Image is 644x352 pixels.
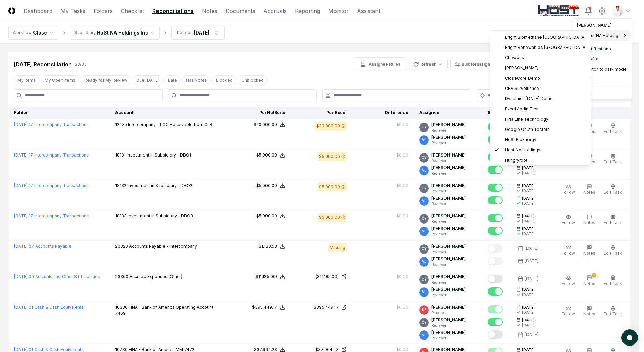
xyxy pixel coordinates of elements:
a: Notifications [574,44,630,54]
span: First Line Technology [505,116,548,122]
span: Google Oauth Testers [505,126,550,133]
span: Excel Addin Test [505,106,539,112]
span: Bright Biomethane [GEOGRAPHIC_DATA] [505,34,586,40]
div: Logout [574,88,630,98]
span: Host NA Holdings [585,32,621,39]
span: Dynamics [DATE] Demo [505,96,553,102]
a: Profile [574,54,630,64]
span: [PERSON_NAME] [505,65,538,71]
span: CRV Surveillance [505,85,539,92]
div: Support [574,75,630,85]
span: HoSt BioEnergy [505,137,536,143]
span: Host NA Holdings [505,147,540,153]
span: CloseCore Demo [505,75,540,81]
span: Chowbus [505,55,524,61]
span: Bright Renewables [GEOGRAPHIC_DATA] [505,44,587,51]
div: [PERSON_NAME] [574,20,630,30]
span: Hungryroot [505,157,527,163]
div: Switch to dark mode [574,64,630,75]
